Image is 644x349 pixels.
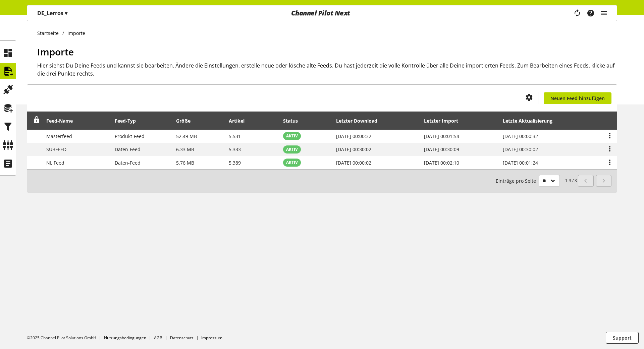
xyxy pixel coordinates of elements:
span: [DATE] 00:30:02 [336,146,371,152]
a: Datenschutz [170,335,194,341]
a: Startseite [37,30,62,37]
span: [DATE] 00:01:24 [503,160,538,166]
button: Support [606,332,639,344]
p: DE_Lerros [37,9,67,17]
span: Support [613,334,632,341]
small: 1-3 / 3 [496,175,577,187]
span: ▾ [65,9,67,17]
div: Entsperren, um Zeilen neu anzuordnen [31,117,40,125]
span: 52.49 MB [176,133,197,139]
a: AGB [154,335,162,341]
span: [DATE] 00:30:02 [503,146,538,152]
span: [DATE] 00:30:09 [424,146,459,152]
div: Letzter Download [336,117,384,124]
h2: Hier siehst Du Deine Feeds und kannst sie bearbeiten. Ändere die Einstellungen, erstelle neue ode... [37,61,617,78]
nav: main navigation [27,5,617,21]
span: Produkt-Feed [115,133,145,139]
span: 5.531 [229,133,241,139]
div: Artikel [229,117,251,124]
a: Impressum [201,335,222,341]
span: [DATE] 00:00:32 [336,133,371,139]
span: [DATE] 00:01:54 [424,133,459,139]
div: Letzte Aktualisierung [503,117,559,124]
span: Masterfeed [46,133,72,139]
span: AKTIV [286,146,298,152]
span: NL Feed [46,160,64,166]
span: 5.76 MB [176,160,194,166]
div: Status [283,117,305,124]
span: Daten-Feed [115,146,141,152]
span: Importe [37,45,74,58]
span: Neuen Feed hinzufügen [550,95,605,102]
span: 5.333 [229,146,241,152]
span: [DATE] 00:00:02 [336,160,371,166]
div: Letzter Import [424,117,465,124]
span: [DATE] 00:02:10 [424,160,459,166]
span: 5.389 [229,160,241,166]
div: Feed-Typ [115,117,143,124]
span: Einträge pro Seite [496,177,539,184]
span: [DATE] 00:00:32 [503,133,538,139]
div: Feed-Name [46,117,79,124]
div: Größe [176,117,197,124]
span: SUBFEED [46,146,66,152]
span: Entsperren, um Zeilen neu anzuordnen [33,117,40,124]
span: 6.33 MB [176,146,194,152]
a: Nutzungsbedingungen [104,335,146,341]
li: ©2025 Channel Pilot Solutions GmbH [27,335,104,341]
span: AKTIV [286,133,298,139]
span: Daten-Feed [115,160,141,166]
span: AKTIV [286,160,298,166]
a: Neuen Feed hinzufügen [544,92,611,104]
